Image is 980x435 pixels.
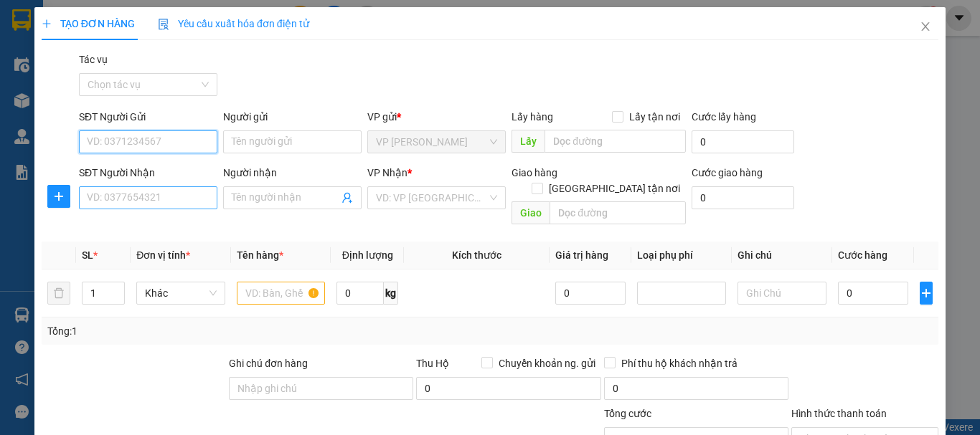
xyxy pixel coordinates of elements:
[416,358,449,369] span: Thu Hộ
[42,18,135,29] span: TẠO ĐƠN HÀNG
[223,109,362,125] div: Người gửi
[905,7,946,47] button: Close
[732,242,832,269] th: Ghi chú
[342,249,393,261] span: Định lượng
[543,181,686,196] span: [GEOGRAPHIC_DATA] tận nơi
[158,18,309,29] span: Yêu cầu xuất hóa đơn điện tử
[493,355,601,371] span: Chuyển khoản ng. gửi
[384,282,398,305] span: kg
[237,282,326,305] input: VD: Bàn, Ghế
[692,111,756,123] label: Cước lấy hàng
[79,109,217,125] div: SĐT Người Gửi
[631,242,732,269] th: Loại phụ phí
[452,249,501,261] span: Kích thước
[512,111,553,123] span: Lấy hàng
[367,109,506,125] div: VP gửi
[229,377,413,400] input: Ghi chú đơn hàng
[512,201,550,224] span: Giao
[47,282,70,305] button: delete
[367,167,407,178] span: VP Nhận
[237,249,283,261] span: Tên hàng
[145,282,217,304] span: Khác
[82,249,93,261] span: SL
[791,408,887,419] label: Hình thức thanh toán
[376,131,497,153] span: VP Ngọc Hồi
[136,249,190,261] span: Đơn vị tính
[623,109,686,125] span: Lấy tận nơi
[920,287,932,299] span: plus
[158,19,169,30] img: icon
[48,191,70,202] span: plus
[512,167,557,178] span: Giao hàng
[692,167,763,178] label: Cước giao hàng
[555,282,626,305] input: 0
[692,130,794,153] input: Cước lấy hàng
[838,249,887,261] span: Cước hàng
[223,165,362,181] div: Người nhận
[341,192,353,204] span: user-add
[47,185,70,208] button: plus
[738,282,826,305] input: Ghi Chú
[604,408,651,419] span: Tổng cước
[512,130,545,153] span: Lấy
[920,21,931,32] span: close
[545,130,686,153] input: Dọc đường
[47,323,380,339] div: Tổng: 1
[42,19,52,29] span: plus
[692,186,794,209] input: Cước giao hàng
[555,249,608,261] span: Giá trị hàng
[920,282,933,305] button: plus
[616,355,743,371] span: Phí thu hộ khách nhận trả
[79,165,217,181] div: SĐT Người Nhận
[79,54,108,65] label: Tác vụ
[229,358,308,369] label: Ghi chú đơn hàng
[550,201,686,224] input: Dọc đường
